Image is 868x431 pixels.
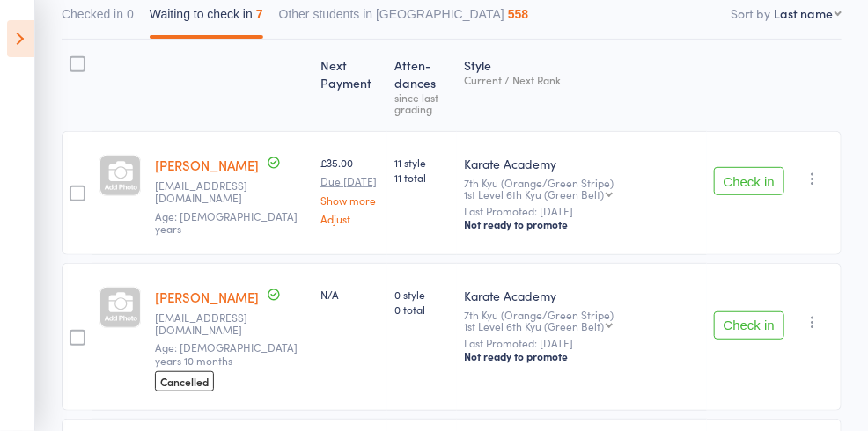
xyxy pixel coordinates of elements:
div: 558 [508,7,528,21]
div: Current / Next Rank [464,74,700,85]
small: barstowc961@gmail.com [155,179,269,205]
div: 7th Kyu (Orange/Green Stripe) [464,309,700,332]
div: 0 [127,7,134,21]
div: Not ready to promote [464,349,700,363]
small: Due [DATE] [320,175,381,187]
span: Age: [DEMOGRAPHIC_DATA] years 10 months [155,340,298,367]
div: 1st Level 6th Kyu (Green Belt) [464,320,604,332]
a: [PERSON_NAME] [155,156,259,174]
div: Next Payment [313,47,388,123]
div: Style [457,47,707,123]
a: Show more [320,194,381,206]
small: Last Promoted: [DATE] [464,337,700,349]
small: barstowc961@gmail.com [155,311,269,337]
div: Atten­dances [387,47,457,123]
span: 11 total [394,170,450,185]
a: Adjust [320,213,381,224]
a: [PERSON_NAME] [155,288,259,306]
span: 0 total [394,302,450,317]
button: Check in [714,167,784,195]
div: Karate Academy [464,155,700,172]
div: £35.00 [320,155,381,224]
span: Age: [DEMOGRAPHIC_DATA] years [155,208,298,236]
button: Check in [714,311,784,340]
div: Not ready to promote [464,217,700,231]
label: Sort by [731,4,770,22]
div: 7th Kyu (Orange/Green Stripe) [464,177,700,200]
div: Last name [774,4,833,22]
span: 0 style [394,287,450,302]
div: 7 [256,7,263,21]
small: Last Promoted: [DATE] [464,205,700,217]
div: since last grading [394,91,450,114]
span: Cancelled [155,371,214,391]
div: 1st Level 6th Kyu (Green Belt) [464,188,604,200]
span: 11 style [394,155,450,170]
div: Karate Academy [464,287,700,304]
div: N/A [320,287,381,302]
